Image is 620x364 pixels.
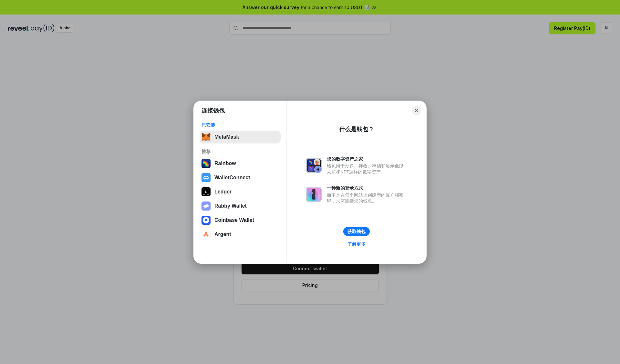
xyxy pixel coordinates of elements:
[200,171,281,184] button: WalletConnect
[339,125,374,133] div: 什么是钱包？
[201,230,211,239] img: svg+xml,%3Csvg%20width%3D%2228%22%20height%3D%2228%22%20viewBox%3D%220%200%2028%2028%22%20fill%3D...
[214,203,247,209] div: Rabby Wallet
[201,202,211,211] img: svg+xml,%3Csvg%20xmlns%3D%22http%3A%2F%2Fwww.w3.org%2F2000%2Fsvg%22%20fill%3D%22none%22%20viewBox...
[201,107,225,114] h1: 连接钱包
[214,217,254,223] div: Coinbase Wallet
[201,159,211,168] img: svg+xml,%3Csvg%20width%3D%22120%22%20height%3D%22120%22%20viewBox%3D%220%200%20120%20120%22%20fil...
[200,214,281,227] button: Coinbase Wallet
[327,163,407,175] div: 钱包用于发送、接收、存储和显示像以太坊和NFT这样的数字资产。
[201,173,211,182] img: svg+xml,%3Csvg%20width%3D%2228%22%20height%3D%2228%22%20viewBox%3D%220%200%2028%2028%22%20fill%3D...
[201,216,211,225] img: svg+xml,%3Csvg%20width%3D%2228%22%20height%3D%2228%22%20viewBox%3D%220%200%2028%2028%22%20fill%3D...
[214,189,232,195] div: Ledger
[201,122,279,128] div: 已安装
[200,228,281,241] button: Argent
[327,192,407,204] div: 而不是在每个网站上创建新的账户和密码，只需连接您的钱包。
[306,158,322,173] img: svg+xml,%3Csvg%20xmlns%3D%22http%3A%2F%2Fwww.w3.org%2F2000%2Fsvg%22%20fill%3D%22none%22%20viewBox...
[412,106,421,115] button: Close
[201,133,211,142] img: svg+xml,%3Csvg%20fill%3D%22none%22%20height%3D%2233%22%20viewBox%3D%220%200%2035%2033%22%20width%...
[200,157,281,170] button: Rainbow
[327,156,407,162] div: 您的数字资产之家
[200,185,281,198] button: Ledger
[306,187,322,202] img: svg+xml,%3Csvg%20xmlns%3D%22http%3A%2F%2Fwww.w3.org%2F2000%2Fsvg%22%20fill%3D%22none%22%20viewBox...
[200,131,281,143] button: MetaMask
[201,149,279,154] div: 推荐
[347,241,366,247] div: 了解更多
[344,240,369,248] a: 了解更多
[200,200,281,212] button: Rabby Wallet
[214,161,236,166] div: Rainbow
[347,229,366,234] div: 获取钱包
[327,185,407,191] div: 一种新的登录方式
[214,231,231,237] div: Argent
[214,175,250,181] div: WalletConnect
[201,187,211,196] img: svg+xml,%3Csvg%20xmlns%3D%22http%3A%2F%2Fwww.w3.org%2F2000%2Fsvg%22%20width%3D%2228%22%20height%3...
[214,134,239,140] div: MetaMask
[343,227,370,236] button: 获取钱包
